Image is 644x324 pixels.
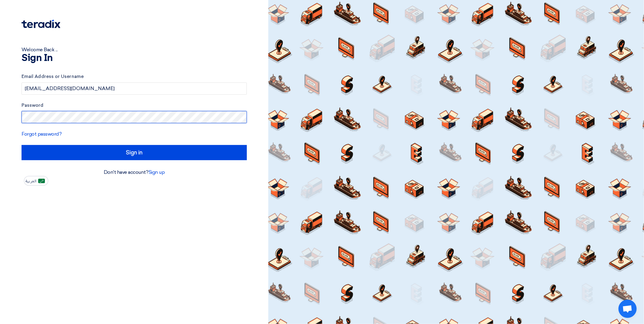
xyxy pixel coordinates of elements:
img: ar-AR.png [38,179,45,183]
div: Welcome Back ... [22,46,247,53]
h1: Sign In [22,53,247,63]
input: Sign in [22,145,247,160]
label: Password [22,102,247,109]
span: العربية [25,179,36,183]
button: العربية [24,176,48,186]
a: Sign up [149,169,165,175]
label: Email Address or Username [22,73,247,80]
a: Forgot password? [22,131,62,137]
input: Enter your business email or username [22,83,247,95]
div: Don't have account? [22,169,247,176]
a: Open chat [619,300,637,318]
img: Teradix logo [22,20,60,28]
